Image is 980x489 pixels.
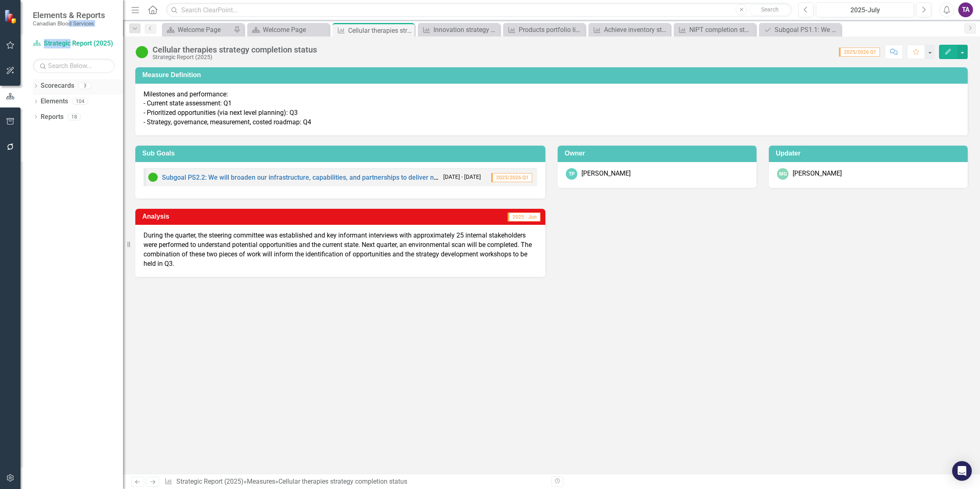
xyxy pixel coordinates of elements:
[164,477,545,487] div: » »
[565,150,752,157] h3: Owner
[33,59,115,73] input: Search Below...
[604,25,668,35] div: Achieve inventory stability
[33,10,105,20] span: Elements & Reports
[33,39,115,48] a: Strategic Report (2025)
[178,25,232,35] div: Welcome Page
[41,112,64,122] a: Reports
[176,478,244,485] a: Strategic Report (2025)
[166,3,792,17] input: Search ClearPoint...
[4,9,18,24] img: ClearPoint Strategy
[776,150,964,157] h3: Updater
[144,231,537,268] p: During the quarter, the steering committee was established and key informant interviews with appr...
[519,25,583,35] div: Products portfolio lifecycle index
[247,478,275,485] a: Measures
[676,25,754,35] a: NIPT completion status
[148,172,158,182] img: On Target
[153,45,317,54] div: Cellular therapies strategy completion status
[278,478,407,485] div: Cellular therapies strategy completion status
[958,2,973,17] button: TA
[761,25,839,35] a: Subgoal PS1.1: We will enhance our systems and processes to improve timely delivery of products a...
[839,48,880,57] span: 2025/2026 Q1
[491,173,532,182] span: 2025/2026 Q1
[348,25,413,36] div: Cellular therapies strategy completion status
[41,81,74,91] a: Scorecards
[164,25,232,35] a: Welcome Page
[749,4,790,16] button: Search
[689,25,754,35] div: NIPT completion status
[816,2,914,17] button: 2025-July
[952,461,972,481] div: Open Intercom Messenger
[142,150,541,157] h3: Sub Goals
[775,25,839,35] div: Subgoal PS1.1: We will enhance our systems and processes to improve timely delivery of products a...
[263,25,327,35] div: Welcome Page
[590,25,668,35] a: Achieve inventory stability
[249,25,327,35] a: Welcome Page
[162,174,540,181] a: Subgoal PS2.2: We will broaden our infrastructure, capabilities, and partnerships to deliver new ...
[761,6,779,13] span: Search
[777,168,789,180] div: MG
[793,169,842,178] div: [PERSON_NAME]
[135,46,148,59] img: On Target
[443,173,481,181] small: [DATE] - [DATE]
[144,90,959,127] p: Milestones and performance: - Current state assessment: Q1 - Prioritized opportunities (via next ...
[142,71,964,79] h3: Measure Definition
[153,54,317,60] div: Strategic Report (2025)
[581,169,631,178] div: [PERSON_NAME]
[72,98,88,105] div: 104
[68,113,81,120] div: 18
[41,97,68,106] a: Elements
[33,20,105,27] small: Canadian Blood Services
[78,82,91,89] div: 3
[433,25,498,35] div: Innovation strategy completion status
[142,213,320,220] h3: Analysis
[566,168,577,180] div: TP
[508,213,540,222] span: 2025 - Jun
[505,25,583,35] a: Products portfolio lifecycle index
[819,5,911,15] div: 2025-July
[420,25,498,35] a: Innovation strategy completion status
